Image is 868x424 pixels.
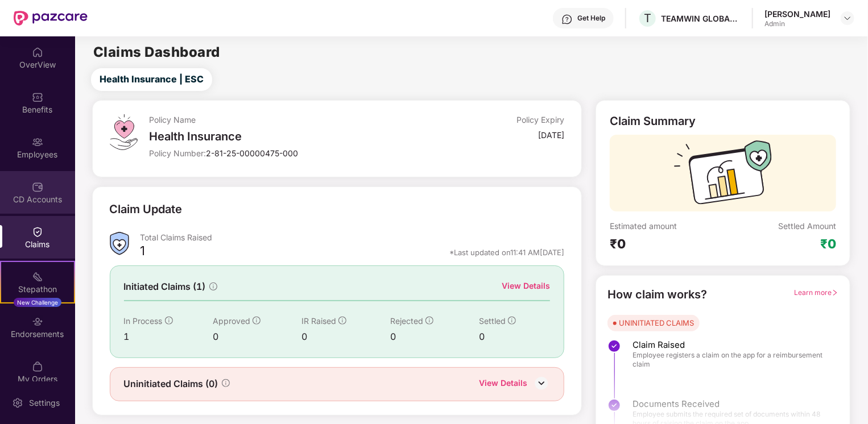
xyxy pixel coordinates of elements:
div: Policy Expiry [516,114,564,125]
img: svg+xml;base64,PHN2ZyBpZD0iSG9tZSIgeG1sbnM9Imh0dHA6Ly93d3cudzMub3JnLzIwMDAvc3ZnIiB3aWR0aD0iMjAiIG... [32,47,43,58]
span: IR Raised [301,316,336,326]
span: Claim Raised [633,339,827,351]
div: UNINITIATED CLAIMS [619,317,694,329]
div: Settings [26,397,63,409]
div: Policy Number: [149,148,426,159]
img: svg+xml;base64,PHN2ZyB3aWR0aD0iMTcyIiBoZWlnaHQ9IjExMyIgdmlld0JveD0iMCAwIDE3MiAxMTMiIGZpbGw9Im5vbm... [674,140,772,211]
div: New Challenge [14,298,61,307]
button: Health Insurance | ESC [91,68,212,91]
div: Total Claims Raised [140,232,565,243]
div: Admin [764,19,830,28]
span: Rejected [390,316,423,326]
img: svg+xml;base64,PHN2ZyBpZD0iSGVscC0zMngzMiIgeG1sbnM9Imh0dHA6Ly93d3cudzMub3JnLzIwMDAvc3ZnIiB3aWR0aD... [561,14,573,25]
div: ₹0 [610,236,723,252]
span: Approved [213,316,250,326]
div: How claim works? [607,286,707,304]
span: info-circle [425,317,433,325]
div: 1 [124,330,213,344]
div: Health Insurance [149,130,426,143]
span: T [644,11,651,25]
div: Settled Amount [778,221,836,231]
div: ₹0 [820,236,836,252]
span: Initiated Claims (1) [124,280,206,294]
div: 0 [479,330,550,344]
div: 0 [301,330,390,344]
div: *Last updated on 11:41 AM[DATE] [449,247,564,257]
div: [DATE] [538,130,564,140]
span: Settled [479,316,506,326]
div: View Details [502,280,550,292]
img: svg+xml;base64,PHN2ZyBpZD0iRW1wbG95ZWVzIiB4bWxucz0iaHR0cDovL3d3dy53My5vcmcvMjAwMC9zdmciIHdpZHRoPS... [32,136,43,148]
span: 2-81-25-00000475-000 [206,148,298,158]
img: svg+xml;base64,PHN2ZyB4bWxucz0iaHR0cDovL3d3dy53My5vcmcvMjAwMC9zdmciIHdpZHRoPSI0OS4zMiIgaGVpZ2h0PS... [110,114,138,150]
span: info-circle [209,282,217,290]
img: svg+xml;base64,PHN2ZyBpZD0iQmVuZWZpdHMiIHhtbG5zPSJodHRwOi8vd3d3LnczLm9yZy8yMDAwL3N2ZyIgd2lkdGg9Ij... [32,92,43,103]
span: right [832,289,838,296]
span: Learn more [794,288,838,297]
div: Estimated amount [610,221,723,231]
span: info-circle [253,317,261,325]
span: info-circle [165,317,173,325]
img: svg+xml;base64,PHN2ZyBpZD0iU3RlcC1Eb25lLTMyeDMyIiB4bWxucz0iaHR0cDovL3d3dy53My5vcmcvMjAwMC9zdmciIH... [607,339,621,353]
span: Uninitiated Claims (0) [124,377,218,391]
div: 1 [140,243,146,262]
img: svg+xml;base64,PHN2ZyBpZD0iU2V0dGluZy0yMHgyMCIgeG1sbnM9Imh0dHA6Ly93d3cudzMub3JnLzIwMDAvc3ZnIiB3aW... [12,397,23,409]
img: DownIcon [533,375,550,392]
div: Policy Name [149,114,426,125]
img: svg+xml;base64,PHN2ZyBpZD0iQ0RfQWNjb3VudHMiIGRhdGEtbmFtZT0iQ0QgQWNjb3VudHMiIHhtbG5zPSJodHRwOi8vd3... [32,181,43,193]
img: svg+xml;base64,PHN2ZyBpZD0iRHJvcGRvd24tMzJ4MzIiIHhtbG5zPSJodHRwOi8vd3d3LnczLm9yZy8yMDAwL3N2ZyIgd2... [843,14,852,23]
div: View Details [479,377,527,392]
span: info-circle [222,379,230,387]
h2: Claims Dashboard [93,45,220,59]
div: Stepathon [1,284,74,295]
img: svg+xml;base64,PHN2ZyBpZD0iQ2xhaW0iIHhtbG5zPSJodHRwOi8vd3d3LnczLm9yZy8yMDAwL3N2ZyIgd2lkdGg9IjIwIi... [32,226,43,238]
img: ClaimsSummaryIcon [110,232,129,255]
img: svg+xml;base64,PHN2ZyB4bWxucz0iaHR0cDovL3d3dy53My5vcmcvMjAwMC9zdmciIHdpZHRoPSIyMSIgaGVpZ2h0PSIyMC... [32,271,43,282]
img: svg+xml;base64,PHN2ZyBpZD0iRW5kb3JzZW1lbnRzIiB4bWxucz0iaHR0cDovL3d3dy53My5vcmcvMjAwMC9zdmciIHdpZH... [32,316,43,327]
div: Claim Update [110,201,183,218]
div: Get Help [577,14,605,23]
img: svg+xml;base64,PHN2ZyBpZD0iTXlfT3JkZXJzIiBkYXRhLW5hbWU9Ik15IE9yZGVycyIgeG1sbnM9Imh0dHA6Ly93d3cudz... [32,361,43,372]
div: Claim Summary [610,114,696,128]
span: info-circle [508,317,516,325]
span: Health Insurance | ESC [100,72,204,86]
div: TEAMWIN GLOBAL TECHNOLOGICA PRIVATE LIMITED [661,13,741,24]
span: info-circle [338,317,346,325]
span: In Process [124,316,163,326]
div: [PERSON_NAME] [764,9,830,19]
span: Employee registers a claim on the app for a reimbursement claim [633,351,827,369]
div: 0 [390,330,479,344]
img: New Pazcare Logo [14,11,88,26]
div: 0 [213,330,301,344]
